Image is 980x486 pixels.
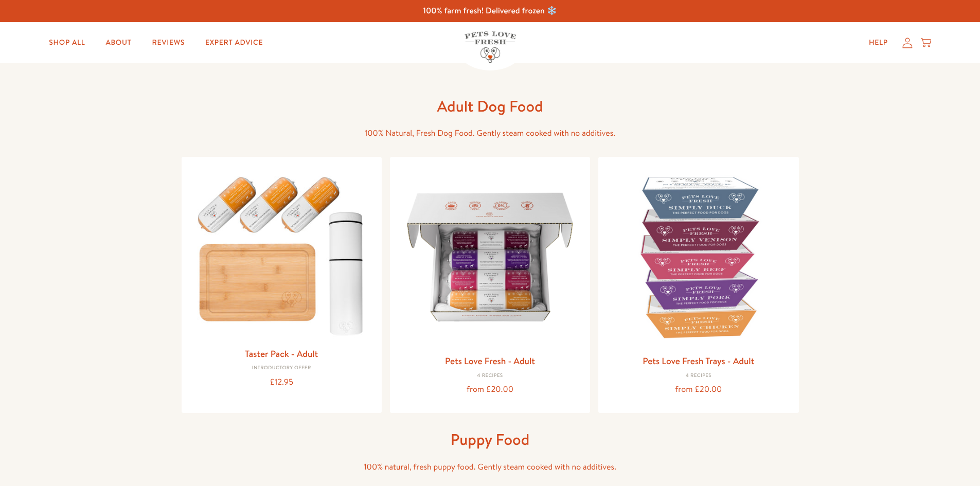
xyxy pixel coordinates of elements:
span: 100% natural, fresh puppy food. Gently steam cooked with no additives. [364,461,616,473]
a: Help [861,32,896,53]
a: Shop All [41,32,93,53]
div: 4 Recipes [607,373,790,379]
img: Pets Love Fresh [465,31,516,63]
a: About [97,32,139,53]
img: Pets Love Fresh Trays - Adult [607,165,790,349]
div: from £20.00 [398,383,582,397]
h1: Adult Dog Food [326,96,655,116]
h1: Puppy Food [326,429,655,449]
div: £12.95 [190,375,373,389]
img: Taster Pack - Adult [190,165,373,341]
a: Taster Pack - Adult [245,347,318,360]
a: Reviews [144,32,193,53]
a: Pets Love Fresh Trays - Adult [643,354,754,367]
img: Pets Love Fresh - Adult [398,165,582,349]
div: from £20.00 [607,383,790,397]
a: Pets Love Fresh - Adult [445,354,535,367]
a: Expert Advice [197,32,271,53]
span: 100% Natural, Fresh Dog Food. Gently steam cooked with no additives. [365,128,615,139]
div: 4 Recipes [398,373,582,379]
div: Introductory Offer [190,365,373,371]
